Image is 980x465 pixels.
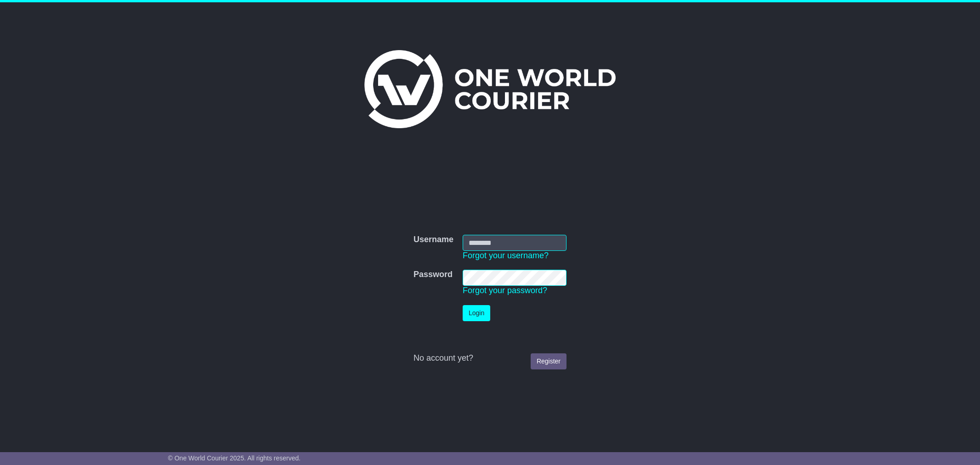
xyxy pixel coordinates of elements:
[414,270,453,280] label: Password
[531,353,566,369] a: Register
[364,50,615,128] img: One World
[463,305,490,321] button: Login
[168,454,301,462] span: © One World Courier 2025. All rights reserved.
[414,353,566,363] div: No account yet?
[463,286,547,295] a: Forgot your password?
[463,251,549,260] a: Forgot your username?
[414,235,453,245] label: Username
